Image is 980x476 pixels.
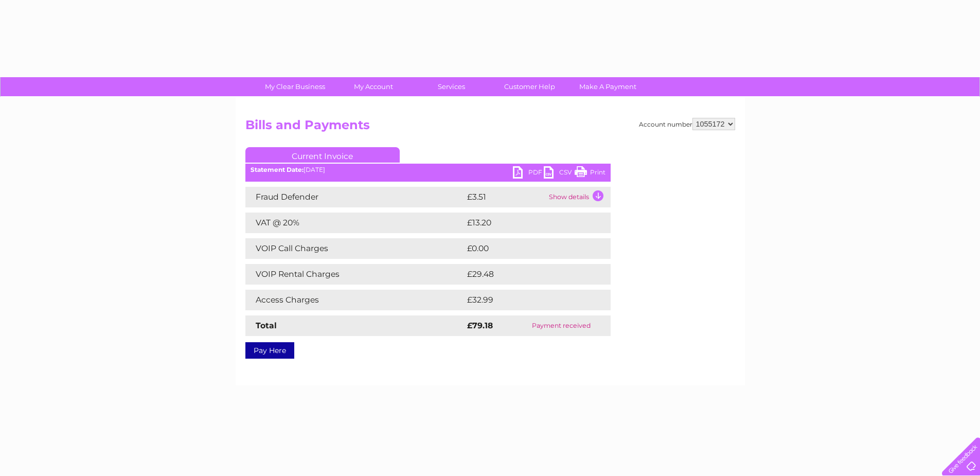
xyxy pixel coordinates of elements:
td: Fraud Defender [245,187,465,207]
td: £29.48 [465,264,591,285]
a: Current Invoice [245,147,400,163]
a: Pay Here [245,342,294,359]
td: £3.51 [465,187,546,207]
td: Show details [546,187,611,207]
a: CSV [544,166,575,181]
strong: Total [256,321,277,330]
div: Account number [639,118,735,130]
a: PDF [513,166,544,181]
a: Services [409,77,494,96]
a: Make A Payment [565,77,650,96]
a: My Clear Business [253,77,337,96]
a: Customer Help [487,77,572,96]
div: [DATE] [245,166,611,173]
td: £32.99 [465,290,590,310]
td: £0.00 [465,238,587,259]
td: VOIP Rental Charges [245,264,465,285]
td: Access Charges [245,290,465,310]
td: Payment received [512,315,610,336]
a: My Account [331,77,416,96]
h2: Bills and Payments [245,118,735,137]
b: Statement Date: [251,166,304,173]
td: VOIP Call Charges [245,238,465,259]
strong: £79.18 [467,321,493,330]
a: Print [575,166,605,181]
td: £13.20 [465,213,589,233]
td: VAT @ 20% [245,213,465,233]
